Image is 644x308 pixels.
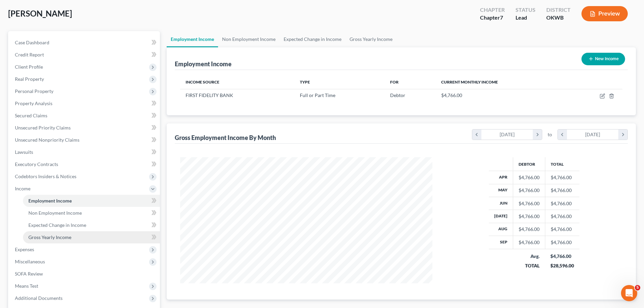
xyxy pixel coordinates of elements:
a: Unsecured Nonpriority Claims [9,134,160,146]
span: Case Dashboard [15,40,49,45]
a: Gross Yearly Income [23,231,160,243]
span: Gross Yearly Income [28,234,71,240]
span: Income Source [186,79,219,85]
div: Gross Employment Income By Month [175,134,276,142]
span: Non Employment Income [28,210,82,216]
div: [DATE] [481,129,533,140]
a: Expected Change in Income [23,219,160,231]
th: Debtor [513,157,545,171]
span: Type [300,79,310,85]
a: Credit Report [9,49,160,61]
button: New Income [581,53,625,65]
a: Case Dashboard [9,37,160,49]
span: Miscellaneous [15,259,45,264]
button: Preview [581,6,628,21]
td: $4,766.00 [545,223,579,236]
div: $28,596.00 [550,262,574,269]
span: Income [15,186,30,191]
a: Secured Claims [9,110,160,122]
div: $4,766.00 [519,174,540,181]
iframe: Intercom live chat [621,285,637,301]
a: Lawsuits [9,146,160,158]
div: $4,766.00 [519,239,540,246]
div: Employment Income [175,60,232,68]
a: Property Analysis [9,97,160,110]
span: Secured Claims [15,113,47,118]
a: Expected Change in Income [280,31,345,47]
span: to [548,131,552,138]
a: Employment Income [23,195,160,207]
th: May [489,184,513,197]
span: Client Profile [15,64,43,70]
th: [DATE] [489,210,513,223]
div: $4,766.00 [519,187,540,194]
span: Credit Report [15,52,44,57]
span: 7 [500,14,503,21]
span: Unsecured Priority Claims [15,125,71,131]
span: SOFA Review [15,271,43,277]
div: District [546,6,571,14]
span: [PERSON_NAME] [8,8,72,18]
a: Employment Income [167,31,218,47]
span: Real Property [15,76,44,82]
a: Executory Contracts [9,158,160,170]
div: TOTAL [518,262,540,269]
div: $4,766.00 [550,253,574,260]
div: Status [516,6,535,14]
span: Lawsuits [15,149,33,155]
a: Gross Yearly Income [345,31,397,47]
i: chevron_right [618,129,627,140]
td: $4,766.00 [545,236,579,249]
span: Property Analysis [15,100,52,106]
div: $4,766.00 [519,226,540,233]
span: Current Monthly Income [441,79,498,85]
div: $4,766.00 [519,213,540,220]
span: Expected Change in Income [28,222,86,228]
span: Employment Income [28,198,72,204]
a: SOFA Review [9,268,160,280]
div: Avg. [518,253,540,260]
div: Lead [516,14,535,22]
i: chevron_right [533,129,542,140]
th: Apr [489,171,513,184]
div: Chapter [480,14,505,22]
a: Unsecured Priority Claims [9,122,160,134]
td: $4,766.00 [545,184,579,197]
span: Unsecured Nonpriority Claims [15,137,79,143]
th: Sep [489,236,513,249]
span: $4,766.00 [441,92,462,98]
span: Expenses [15,246,34,252]
th: Aug [489,223,513,236]
span: Additional Documents [15,295,63,301]
span: Codebtors Insiders & Notices [15,173,76,179]
th: Total [545,157,579,171]
a: Non Employment Income [218,31,280,47]
div: [DATE] [567,129,619,140]
span: For [390,79,399,85]
i: chevron_left [558,129,567,140]
i: chevron_left [472,129,481,140]
span: 5 [635,285,640,290]
span: Debtor [390,92,405,98]
div: Chapter [480,6,505,14]
td: $4,766.00 [545,210,579,223]
span: FIRST FIDELITY BANK [186,92,233,98]
span: Personal Property [15,88,53,94]
span: Executory Contracts [15,161,58,167]
span: Means Test [15,283,38,289]
span: Full or Part Time [300,92,335,98]
th: Jun [489,197,513,210]
div: $4,766.00 [519,200,540,207]
a: Non Employment Income [23,207,160,219]
td: $4,766.00 [545,171,579,184]
td: $4,766.00 [545,197,579,210]
div: OKWB [546,14,571,22]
